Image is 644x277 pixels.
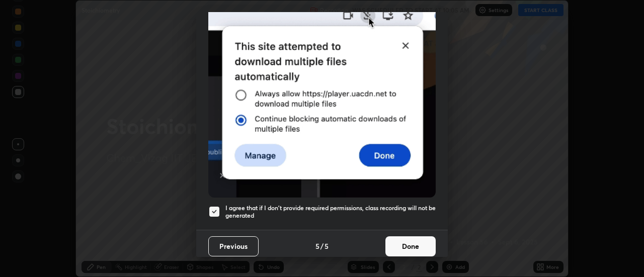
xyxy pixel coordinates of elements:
h4: / [320,241,324,251]
button: Done [385,236,436,256]
button: Previous [208,236,259,256]
h5: I agree that if I don't provide required permissions, class recording will not be generated [225,204,436,220]
h4: 5 [315,241,319,251]
h4: 5 [325,241,329,251]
